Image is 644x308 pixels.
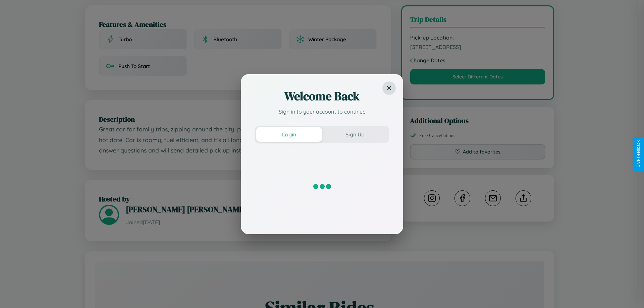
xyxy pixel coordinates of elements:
p: Sign in to your account to continue [255,108,389,116]
iframe: Intercom live chat [7,285,23,301]
button: Login [256,127,322,142]
h2: Welcome Back [255,88,389,104]
div: Give Feedback [636,140,641,168]
button: Sign Up [322,127,388,142]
